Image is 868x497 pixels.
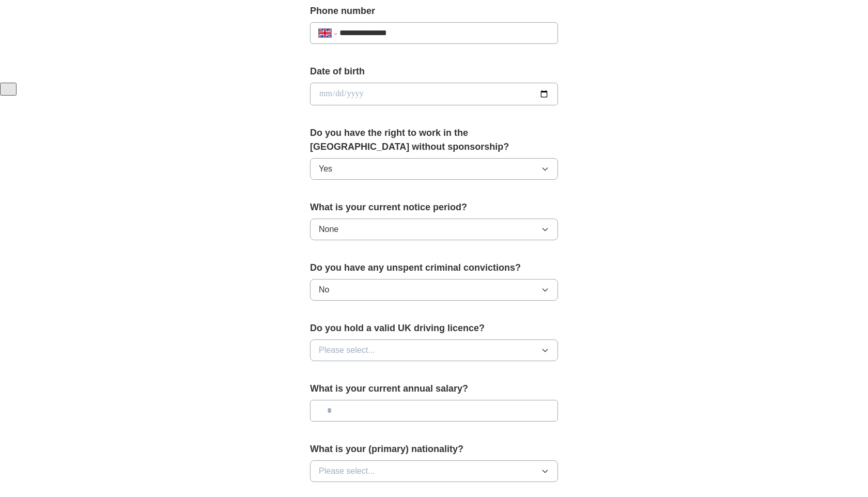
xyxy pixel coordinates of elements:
span: None [319,223,338,236]
span: Yes [319,163,332,175]
label: Do you hold a valid UK driving licence? [310,321,558,335]
span: Please select... [319,344,375,356]
button: None [310,219,558,240]
span: Please select... [319,465,375,477]
label: What is your (primary) nationality? [310,442,558,456]
label: What is your current notice period? [310,200,558,214]
button: Please select... [310,339,558,361]
label: What is your current annual salary? [310,382,558,396]
button: Please select... [310,460,558,482]
button: Yes [310,158,558,180]
label: Do you have any unspent criminal convictions? [310,261,558,275]
span: No [319,284,329,296]
label: Do you have the right to work in the [GEOGRAPHIC_DATA] without sponsorship? [310,126,558,154]
button: No [310,279,558,301]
